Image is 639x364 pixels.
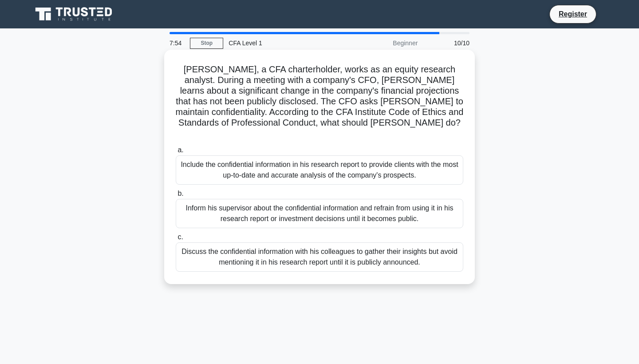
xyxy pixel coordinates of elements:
[423,34,475,52] div: 10/10
[176,199,463,228] div: Inform his supervisor about the confidential information and refrain from using it in his researc...
[177,190,183,197] span: b.
[175,64,464,139] h5: [PERSON_NAME], a CFA charterholder, works as an equity research analyst. During a meeting with a ...
[176,155,463,185] div: Include the confidential information in his research report to provide clients with the most up-t...
[345,34,423,52] div: Beginner
[176,242,463,272] div: Discuss the confidential information with his colleagues to gather their insights but avoid menti...
[553,8,592,20] a: Register
[177,146,183,154] span: a.
[164,34,190,52] div: 7:54
[223,34,345,52] div: CFA Level 1
[190,38,223,49] a: Stop
[177,233,183,241] span: c.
